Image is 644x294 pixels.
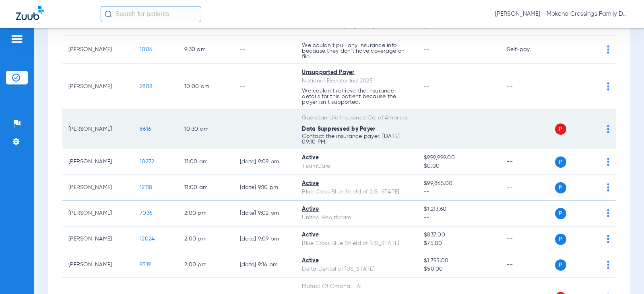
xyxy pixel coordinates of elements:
span: -- [424,126,430,132]
td: 2:00 PM [178,226,233,252]
img: Zuub Logo [16,6,44,20]
div: Active [302,257,411,265]
td: -- [233,35,296,64]
img: Search Icon [105,10,112,18]
td: [DATE] 9:09 PM [233,149,296,175]
div: Guardian Life Insurance Co. of America [302,114,411,122]
td: [PERSON_NAME] [62,175,133,201]
td: 10:30 AM [178,109,233,149]
span: Data Suppressed by Payer [302,126,375,132]
span: P [555,156,566,168]
span: P [555,182,566,193]
span: 8616 [140,126,151,132]
td: 2:00 PM [178,201,233,226]
span: P [555,208,566,219]
span: 9519 [140,262,151,267]
span: 2888 [140,84,153,89]
div: Active [302,205,411,214]
span: $75.00 [424,239,494,248]
input: Search for patients [101,6,201,22]
div: Active [302,179,411,188]
span: $1,795.00 [424,257,494,265]
img: group-dot-blue.svg [607,158,609,166]
span: $837.00 [424,231,494,239]
td: 11:00 AM [178,149,233,175]
td: [PERSON_NAME] [62,201,133,226]
span: $1,213.60 [424,205,494,214]
span: 1006 [140,47,152,52]
td: -- [233,64,296,109]
div: Blue Cross Blue Shield of [US_STATE] [302,188,411,196]
p: Contact the insurance payer. [DATE] 09:10 PM. [302,134,411,145]
td: 9:30 AM [178,35,233,64]
div: Delta Dental of [US_STATE] [302,265,411,273]
span: P [555,259,566,271]
td: -- [500,175,555,201]
span: -- [424,188,494,196]
span: 12118 [140,185,152,190]
span: -- [424,47,430,52]
td: [DATE] 9:10 PM [233,175,296,201]
img: group-dot-blue.svg [607,235,609,243]
p: We couldn’t retrieve the insurance details for this patient because the payer isn’t supported. [302,88,411,105]
img: hamburger-icon [10,34,23,44]
td: -- [233,109,296,149]
td: Self-pay [500,35,555,64]
td: -- [500,201,555,226]
div: National Elevator Ind 2025 [302,77,411,85]
span: $0.00 [424,162,494,171]
span: $999,999.00 [424,154,494,162]
td: [PERSON_NAME] [62,149,133,175]
span: -- [424,214,494,222]
p: We couldn’t pull any insurance info because they don’t have coverage on file. [302,43,411,60]
div: Unsupported Payer [302,68,411,77]
td: [DATE] 9:14 PM [233,252,296,278]
td: -- [500,226,555,252]
img: group-dot-blue.svg [607,261,609,269]
div: Active [302,231,411,239]
div: TeamCare [302,162,411,171]
td: [DATE] 9:09 PM [233,226,296,252]
td: 11:00 AM [178,175,233,201]
span: $50.00 [424,265,494,273]
span: -- [424,84,430,89]
span: P [555,234,566,245]
span: $99,865.00 [424,179,494,188]
td: [PERSON_NAME] [62,226,133,252]
div: Active [302,154,411,162]
img: group-dot-blue.svg [607,183,609,191]
span: [PERSON_NAME] - Mokena Crossings Family Dental [495,10,628,18]
td: -- [500,109,555,149]
td: -- [500,64,555,109]
img: group-dot-blue.svg [607,45,609,53]
td: [PERSON_NAME] [62,35,133,64]
div: United Healthcare [302,214,411,222]
span: P [555,123,566,135]
img: group-dot-blue.svg [607,125,609,133]
div: Mutual Of Omaha - AI [302,282,411,291]
span: 12024 [140,236,155,242]
td: [PERSON_NAME] [62,109,133,149]
img: group-dot-blue.svg [607,82,609,90]
td: [PERSON_NAME] [62,252,133,278]
td: 2:00 PM [178,252,233,278]
td: [PERSON_NAME] [62,64,133,109]
td: -- [500,149,555,175]
span: 10272 [140,159,154,164]
td: [DATE] 9:02 PM [233,201,296,226]
div: Blue Cross Blue Shield of [US_STATE] [302,239,411,248]
td: -- [500,252,555,278]
td: 10:00 AM [178,64,233,109]
span: 7036 [140,210,152,216]
img: group-dot-blue.svg [607,209,609,217]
